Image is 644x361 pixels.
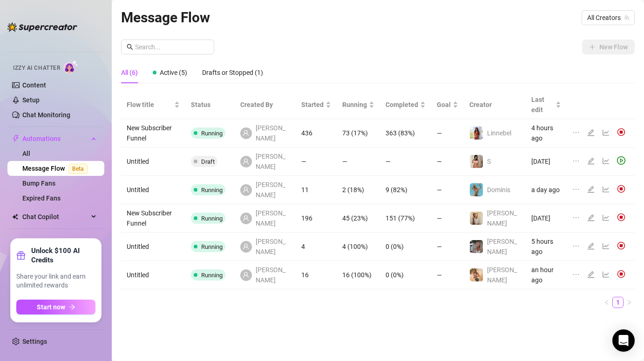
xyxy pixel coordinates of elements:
[624,15,630,20] span: team
[487,238,517,255] span: [PERSON_NAME]
[437,100,451,110] span: Goal
[337,119,380,147] td: 73 (17%)
[301,100,324,110] span: Started
[487,186,510,194] span: Dominis
[624,297,635,308] li: Next Page
[380,91,431,119] th: Completed
[587,129,595,136] span: edit
[243,215,249,221] span: user
[256,151,290,172] span: [PERSON_NAME]
[380,233,431,261] td: 0 (0%)
[337,147,380,176] td: —
[127,44,133,50] span: search
[602,157,610,165] span: line-chart
[22,194,61,202] a: Expired Fans
[121,204,185,233] td: New Subscriber Funnel
[602,242,610,250] span: line-chart
[22,111,70,119] a: Chat Monitoring
[243,272,249,278] span: user
[160,69,187,76] span: Active (5)
[127,100,172,110] span: Flow title
[22,150,30,157] a: All
[121,147,185,176] td: Untitled
[22,165,91,172] a: Message FlowBeta
[201,215,223,222] span: Running
[296,204,337,233] td: 196
[337,233,380,261] td: 4 (100%)
[431,147,464,176] td: —
[121,176,185,204] td: Untitled
[526,176,566,204] td: a day ago
[487,209,517,227] span: [PERSON_NAME]
[121,261,185,289] td: Untitled
[617,270,625,278] img: svg%3e
[572,186,580,193] span: ellipsis
[601,297,612,308] li: Previous Page
[612,297,624,308] li: 1
[526,204,566,233] td: [DATE]
[613,297,623,308] a: 1
[296,176,337,204] td: 11
[526,147,566,176] td: [DATE]
[602,186,610,193] span: line-chart
[13,64,60,73] span: Izzy AI Chatter
[202,67,263,78] div: Drafts or Stopped (1)
[12,214,18,220] img: Chat Copilot
[617,156,625,165] span: play-circle
[296,233,337,261] td: 4
[601,297,612,308] button: left
[22,209,88,224] span: Chat Copilot
[602,129,610,136] span: line-chart
[64,60,78,74] img: AI Chatter
[572,271,580,278] span: ellipsis
[12,135,20,142] span: thunderbolt
[22,131,88,146] span: Automations
[121,67,138,78] div: All (6)
[587,11,629,25] span: All Creators
[587,214,595,221] span: edit
[624,297,635,308] button: right
[22,338,47,345] a: Settings
[37,303,65,311] span: Start now
[243,187,249,193] span: user
[386,100,418,110] span: Completed
[587,157,595,165] span: edit
[296,261,337,289] td: 16
[337,204,380,233] td: 45 (23%)
[235,91,296,119] th: Created By
[380,261,431,289] td: 0 (0%)
[487,129,511,137] span: Linnebel
[201,243,223,250] span: Running
[470,127,483,140] img: Linnebel
[470,183,483,196] img: Dominis
[526,91,566,119] th: Last edit
[243,158,249,165] span: user
[612,329,635,352] div: Open Intercom Messenger
[487,158,491,165] span: S
[587,271,595,278] span: edit
[572,157,580,165] span: ellipsis
[470,155,483,168] img: S
[431,119,464,147] td: —
[22,81,46,89] a: Content
[342,100,367,110] span: Running
[602,271,610,278] span: line-chart
[69,304,75,310] span: arrow-right
[243,243,249,250] span: user
[22,96,40,104] a: Setup
[256,236,290,257] span: [PERSON_NAME]
[526,233,566,261] td: 5 hours ago
[487,266,517,284] span: [PERSON_NAME]
[16,300,95,314] button: Start nowarrow-right
[617,128,625,136] img: svg%3e
[296,91,337,119] th: Started
[7,22,77,32] img: logo-BBDzfeDw.svg
[201,158,215,165] span: Draft
[531,94,553,115] span: Last edit
[604,300,610,305] span: left
[121,233,185,261] td: Untitled
[243,130,249,136] span: user
[572,242,580,250] span: ellipsis
[582,40,635,54] button: New Flow
[431,204,464,233] td: —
